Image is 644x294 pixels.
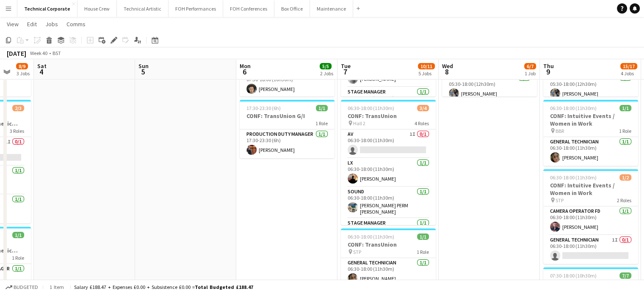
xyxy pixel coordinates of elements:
span: 1 Role [315,120,328,126]
app-job-card: 06:30-18:00 (11h30m)1/1CONF: Intuitive Events / Women in Work BBR1 RoleGeneral Technician1/106:30... [543,100,638,166]
span: Mon [240,62,251,70]
button: House Crew [77,0,117,17]
div: 3 Jobs [17,70,30,77]
app-card-role: Stage Manager1/105:30-18:00 (12h30m)[PERSON_NAME] [442,73,537,102]
span: Comms [66,20,86,28]
span: 1 Role [619,128,631,134]
span: 1 item [47,284,67,290]
span: Wed [442,62,453,70]
span: BBR [556,128,564,134]
span: 17:30-23:30 (6h) [246,105,281,111]
button: FOH Conferences [223,0,274,17]
h3: CONF: TransUnion [341,112,436,120]
span: 9 [542,67,554,77]
app-card-role: Camera Operator FD1/106:30-18:00 (11h30m)[PERSON_NAME] [543,206,638,235]
app-card-role: Stage Manager1/105:30-18:00 (12h30m)[PERSON_NAME] [543,73,638,102]
app-card-role: General Technician1/106:30-18:00 (11h30m)[PERSON_NAME] [341,258,436,287]
a: View [3,19,22,30]
span: 1/1 [12,232,24,238]
span: 5 [137,67,149,77]
span: 1/1 [316,105,328,111]
span: 06:30-18:00 (11h30m) [348,234,394,240]
button: FOH Performances [169,0,223,17]
span: 1/1 [417,234,429,240]
h3: CONF: Intuitive Events / Women in Work [543,112,638,127]
span: Jobs [45,20,58,28]
div: Salary £188.47 + Expenses £0.00 + Subsistence £0.00 = [74,284,253,290]
span: 6/7 [524,63,536,69]
span: STP [353,249,361,255]
span: 2 Roles [617,197,631,203]
span: 1/1 [619,105,631,111]
div: 4 Jobs [621,70,637,77]
app-card-role: Production Duty Manager1/117:30-23:30 (6h)[PERSON_NAME] [240,129,334,158]
app-card-role: General Technician1I0/106:30-18:00 (11h30m) [543,235,638,264]
span: 8/9 [16,63,28,69]
span: 8 [441,67,453,77]
div: 2 Jobs [320,70,333,77]
div: BST [53,50,61,56]
span: 7/7 [619,272,631,279]
div: 5 Jobs [418,70,434,77]
span: Thu [543,62,554,70]
button: Technical Corporate [17,0,77,17]
span: Tue [341,62,351,70]
a: Comms [63,19,89,30]
app-card-role: General Technician1/106:30-18:00 (11h30m)[PERSON_NAME] [543,137,638,166]
app-job-card: 06:30-18:00 (11h30m)3/4CONF: TransUnion Hall 24 RolesAV1I0/106:30-18:00 (11h30m) LX1/106:30-18:00... [341,100,436,225]
span: 06:30-18:00 (11h30m) [348,105,394,111]
span: 15/17 [620,63,637,69]
span: 7 [340,67,351,77]
span: STP [556,197,564,203]
span: 06:30-18:00 (11h30m) [550,105,597,111]
span: 2/3 [12,105,24,111]
span: 3 Roles [10,128,24,134]
span: Edit [27,20,37,28]
app-job-card: 17:30-23:30 (6h)1/1CONF: TransUnion G/I1 RoleProduction Duty Manager1/117:30-23:30 (6h)[PERSON_NAME] [240,100,334,158]
span: Sat [37,62,47,70]
a: Edit [24,19,40,30]
span: 5/5 [320,63,332,69]
button: Technical Artistic [117,0,169,17]
app-job-card: 06:30-18:00 (11h30m)1/2CONF: Intuitive Events / Women in Work STP2 RolesCamera Operator FD1/106:3... [543,169,638,264]
span: 1 Role [417,249,429,255]
span: 4 Roles [415,120,429,126]
span: 4 [36,67,47,77]
h3: CONF: Intuitive Events / Women in Work [543,181,638,197]
span: 10/11 [418,63,435,69]
button: Budgeted [4,283,39,292]
span: Sun [138,62,149,70]
div: [DATE] [7,49,26,58]
span: 07:30-18:00 (10h30m) [550,272,597,279]
span: Hall 2 [353,120,365,126]
span: Budgeted [14,284,38,290]
app-card-role: Sound1/106:30-18:00 (11h30m)[PERSON_NAME] PERM [PERSON_NAME] [341,187,436,218]
span: 1/2 [619,174,631,181]
h3: CONF: TransUnion G/I [240,112,334,120]
span: Week 40 [28,50,49,56]
app-card-role: LX1/106:30-18:00 (11h30m)[PERSON_NAME] [341,158,436,187]
span: 06:30-18:00 (11h30m) [550,174,597,181]
span: View [7,20,19,28]
div: 1 Job [525,70,536,77]
app-card-role: Stage Manager1/106:30-18:00 (11h30m) [341,87,436,116]
app-card-role: AV1I0/106:30-18:00 (11h30m) [341,129,436,158]
span: 6 [238,67,251,77]
a: Jobs [42,19,61,30]
span: 3/4 [417,105,429,111]
app-card-role: Stage Manager1/1 [341,218,436,247]
button: Maintenance [310,0,353,17]
app-card-role: Sound1/107:30-18:00 (10h30m)[PERSON_NAME] [240,69,334,97]
span: Total Budgeted £188.47 [195,284,253,290]
app-job-card: 06:30-18:00 (11h30m)1/1CONF: TransUnion STP1 RoleGeneral Technician1/106:30-18:00 (11h30m)[PERSON... [341,228,436,287]
span: 1 Role [12,255,24,261]
button: Box Office [274,0,310,17]
h3: CONF: TransUnion [341,241,436,248]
